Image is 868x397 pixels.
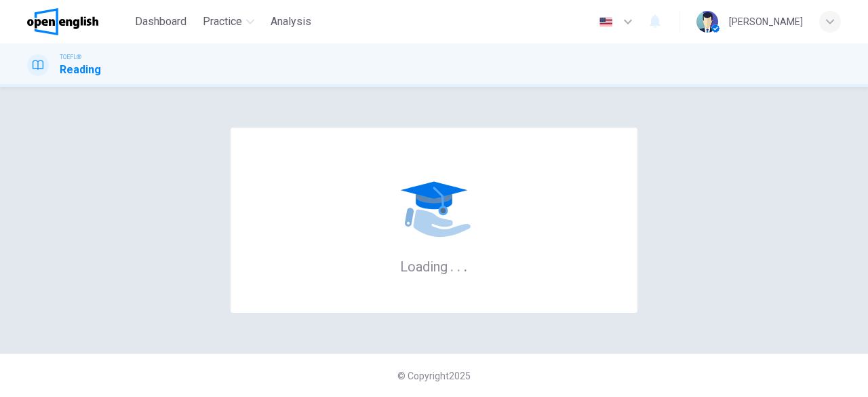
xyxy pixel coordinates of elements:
[729,14,803,30] div: [PERSON_NAME]
[456,254,461,276] h6: .
[130,10,192,34] button: Dashboard
[135,14,186,30] span: Dashboard
[397,371,471,381] span: © Copyright 2025
[27,8,98,35] img: OpenEnglish logo
[203,14,242,30] span: Practice
[450,254,454,276] h6: .
[60,52,81,62] span: TOEFL®
[400,257,468,275] h6: Loading
[271,14,311,30] span: Analysis
[696,11,718,33] img: Profile picture
[463,254,468,276] h6: .
[597,17,614,27] img: en
[60,62,101,78] h1: Reading
[265,10,317,34] button: Analysis
[197,10,260,34] button: Practice
[27,8,130,35] a: OpenEnglish logo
